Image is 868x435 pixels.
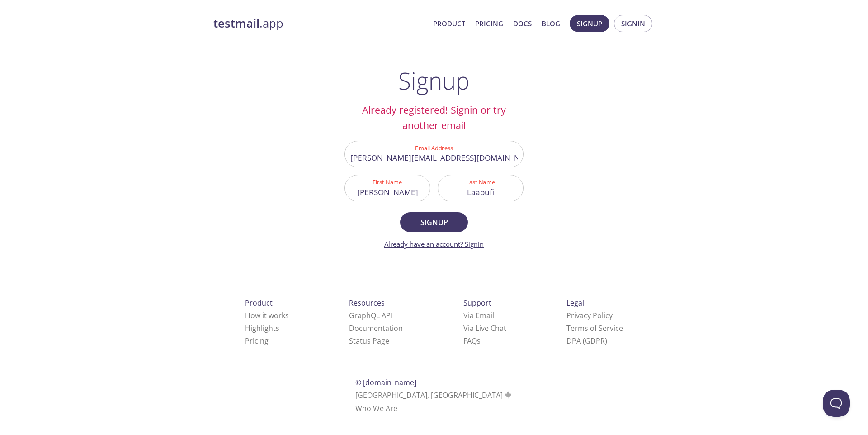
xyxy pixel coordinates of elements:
[566,323,623,333] a: Terms of Service
[621,18,645,29] span: Signin
[349,323,403,333] a: Documentation
[344,102,524,134] h2: Already registered! Signin or try another email
[355,378,416,387] span: © [DOMAIN_NAME]
[245,336,269,346] a: Pricing
[577,18,602,29] span: Signup
[566,336,607,346] a: DPA (GDPR)
[542,18,560,29] a: Blog
[463,323,506,333] a: Via Live Chat
[398,67,470,94] h1: Signup
[433,18,465,29] a: Product
[570,15,609,32] button: Signup
[566,311,613,320] a: Privacy Policy
[245,298,273,308] span: Product
[355,390,513,400] span: [GEOGRAPHIC_DATA], [GEOGRAPHIC_DATA]
[566,298,584,308] span: Legal
[213,16,426,31] a: testmail.app
[475,18,503,29] a: Pricing
[355,403,397,413] a: Who We Are
[245,311,289,320] a: How it works
[513,18,532,29] a: Docs
[384,239,484,249] a: Already have an account? Signin
[477,336,481,346] span: s
[349,298,385,308] span: Resources
[349,311,392,320] a: GraphQL API
[400,212,468,232] button: Signup
[213,15,259,31] strong: testmail
[245,323,279,333] a: Highlights
[614,15,652,32] button: Signin
[823,390,850,417] iframe: Help Scout Beacon - Open
[410,216,458,229] span: Signup
[463,336,481,346] a: FAQ
[349,336,389,346] a: Status Page
[463,311,494,320] a: Via Email
[463,298,491,308] span: Support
